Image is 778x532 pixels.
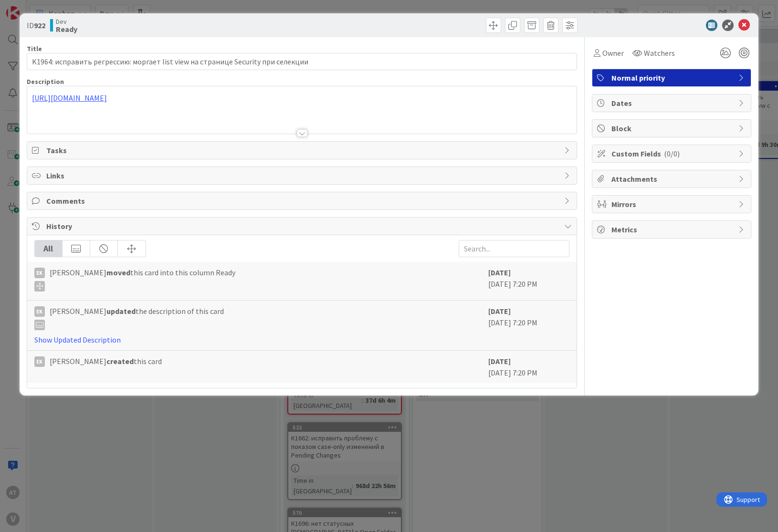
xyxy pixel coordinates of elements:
[488,356,511,366] b: [DATE]
[46,145,560,156] span: Tasks
[46,220,560,232] span: History
[27,44,42,53] label: Title
[611,173,734,185] span: Attachments
[611,72,734,83] span: Normal priority
[488,268,511,277] b: [DATE]
[56,25,77,33] b: Ready
[46,170,560,181] span: Links
[459,240,569,257] input: Search...
[611,148,734,159] span: Custom Fields
[50,267,235,292] span: [PERSON_NAME] this card into this column Ready
[664,149,680,158] span: ( 0/0 )
[56,18,77,25] span: Dev
[488,267,569,295] div: [DATE] 7:20 PM
[34,335,121,344] a: Show Updated Description
[611,198,734,210] span: Mirrors
[644,47,675,59] span: Watchers
[32,93,107,103] a: [URL][DOMAIN_NAME]
[27,20,45,31] span: ID
[602,47,624,59] span: Owner
[611,123,734,134] span: Block
[50,305,224,330] span: [PERSON_NAME] the description of this card
[46,195,560,207] span: Comments
[34,306,45,317] div: EK
[106,268,130,277] b: moved
[34,21,45,30] b: 922
[488,306,511,316] b: [DATE]
[488,355,569,378] div: [DATE] 7:20 PM
[34,268,45,278] div: EK
[35,240,63,257] div: All
[27,53,578,70] input: type card name here...
[106,306,136,316] b: updated
[611,97,734,109] span: Dates
[106,356,134,366] b: created
[50,355,162,367] span: [PERSON_NAME] this card
[611,224,734,235] span: Metrics
[27,77,64,86] span: Description
[20,1,43,13] span: Support
[488,305,569,345] div: [DATE] 7:20 PM
[34,356,45,367] div: EK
